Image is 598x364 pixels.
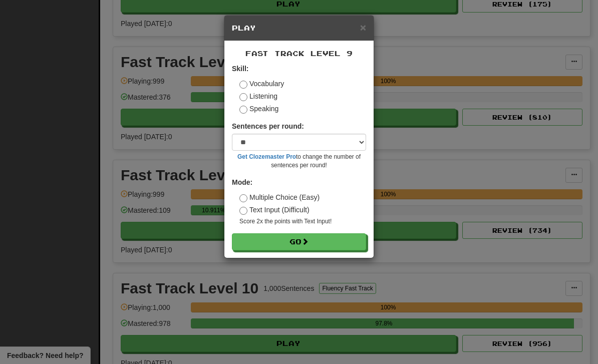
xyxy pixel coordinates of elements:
[360,22,366,33] button: Close
[232,65,248,73] strong: Skill:
[239,79,284,89] label: Vocabulary
[245,49,353,58] span: Fast Track Level 9
[239,91,277,101] label: Listening
[239,205,310,215] label: Text Input (Difficult)
[239,104,278,114] label: Speaking
[239,192,320,202] label: Multiple Choice (Easy)
[239,93,247,101] input: Listening
[232,178,252,186] strong: Mode:
[360,22,366,33] span: ×
[237,153,296,160] a: Get Clozemaster Pro
[239,207,247,215] input: Text Input (Difficult)
[239,194,247,202] input: Multiple Choice (Easy)
[239,106,247,114] input: Speaking
[232,233,366,250] button: Go
[239,217,366,226] small: Score 2x the points with Text Input !
[232,153,366,170] small: to change the number of sentences per round!
[232,23,366,33] h5: Play
[232,121,304,131] label: Sentences per round:
[239,81,247,89] input: Vocabulary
